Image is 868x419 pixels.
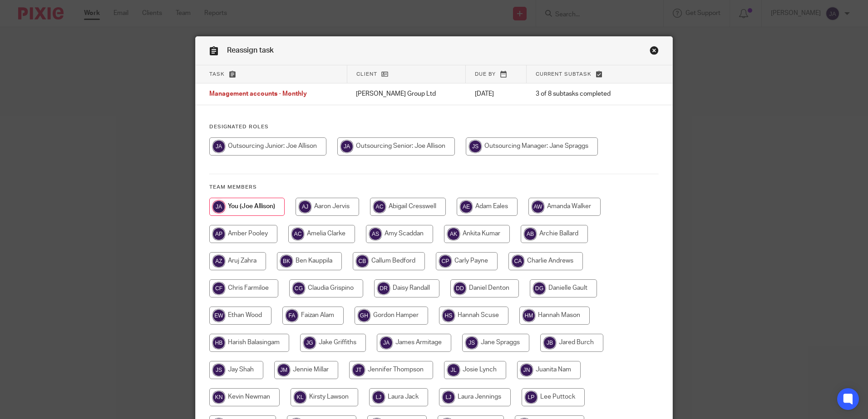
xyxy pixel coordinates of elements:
p: [PERSON_NAME] Group Ltd [356,89,456,98]
span: Due by [475,72,496,77]
span: Client [356,72,377,77]
span: Task [209,72,225,77]
a: Close this dialog window [650,46,659,58]
h4: Designated Roles [209,123,659,131]
span: Management accounts - Monthly [209,91,307,97]
td: 3 of 8 subtasks completed [527,83,639,105]
span: Reassign task [227,47,274,54]
span: Current subtask [536,72,592,77]
p: [DATE] [475,89,518,98]
h4: Team members [209,184,659,191]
